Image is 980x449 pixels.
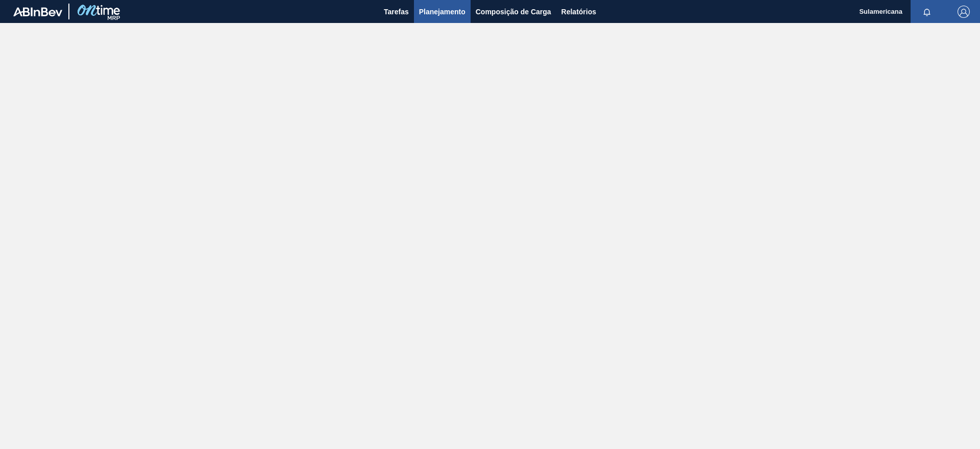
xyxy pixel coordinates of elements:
img: Logout [958,6,970,18]
button: Notificações [911,5,943,19]
span: Planejamento [419,6,465,18]
span: Tarefas [384,6,409,18]
span: Relatórios [561,6,596,18]
img: TNhmsLtSVTkK8tSr43FrP2fwEKptu5GPRR3wAAAABJRU5ErkJggg== [13,7,62,16]
span: Composição de Carga [476,6,551,18]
